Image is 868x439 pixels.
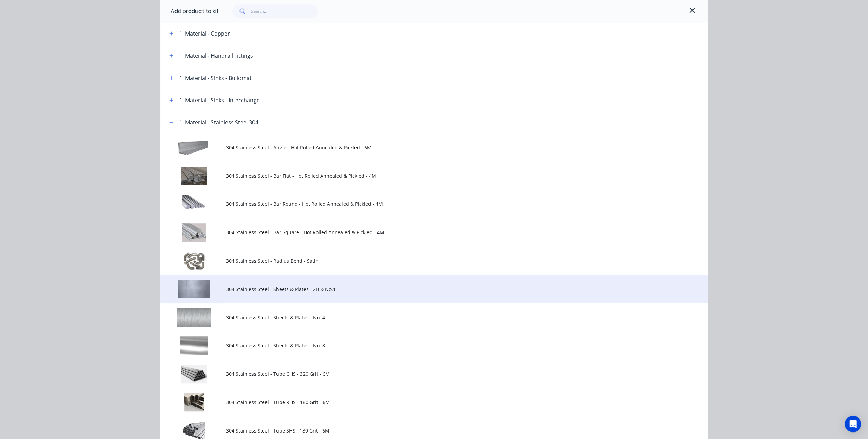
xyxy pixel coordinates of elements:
span: 304 Stainless Steel - Tube CHS - 320 Grit - 6M [226,370,611,377]
div: 1. Material - Sinks - Buildmat [179,74,252,82]
div: Add product to kit [171,7,219,15]
div: 1. Material - Copper [179,29,230,38]
span: 304 Stainless Steel - Bar Flat - Hot Rolled Annealed & Pickled - 4M [226,172,611,179]
span: 304 Stainless Steel - Tube RHS - 180 Grit - 6M [226,399,611,406]
span: 304 Stainless Steel - Sheets & Plates - No. 4 [226,314,611,321]
span: 304 Stainless Steel - Bar Round - Hot Rolled Annealed & Pickled - 4M [226,200,611,208]
div: 1. Material - Sinks - Interchange [179,96,260,104]
div: 1. Material - Handrail Fittings [179,52,253,60]
span: 304 Stainless Steel - Angle - Hot Rolled Annealed & Pickled - 6M [226,144,611,151]
span: 304 Stainless Steel - Sheets & Plates - 2B & No.1 [226,285,611,293]
input: Search... [251,4,318,18]
span: 304 Stainless Steel - Bar Square - Hot Rolled Annealed & Pickled - 4M [226,229,611,236]
div: Open Intercom Messenger [845,416,861,432]
span: 304 Stainless Steel - Tube SHS - 180 Grit - 6M [226,427,611,434]
div: 1. Material - Stainless Steel 304 [179,118,258,127]
span: 304 Stainless Steel - Sheets & Plates - No. 8 [226,342,611,349]
span: 304 Stainless Steel - Radius Bend - Satin [226,257,611,264]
